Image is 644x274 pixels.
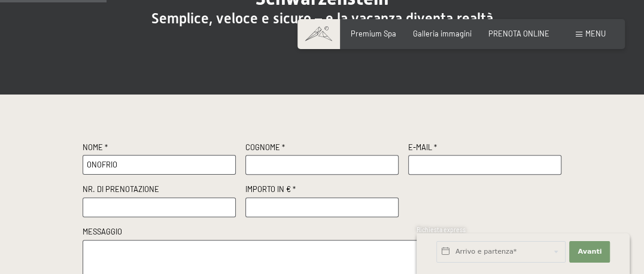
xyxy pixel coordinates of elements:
[408,142,561,156] label: E-Mail *
[351,29,396,38] a: Premium Spa
[83,227,561,240] label: Messaggio
[569,241,610,263] button: Avanti
[245,184,399,197] label: Importo in € *
[151,10,493,27] span: Semplice, veloce e sicuro – e la vacanza diventa realtà
[417,226,466,233] span: Richiesta express
[245,142,399,156] label: Cognome *
[83,184,236,197] label: Nr. di prenotazione
[585,29,606,38] span: Menu
[413,29,472,38] a: Galleria immagini
[488,29,549,38] a: PRENOTA ONLINE
[578,247,602,257] span: Avanti
[83,142,236,156] label: Nome *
